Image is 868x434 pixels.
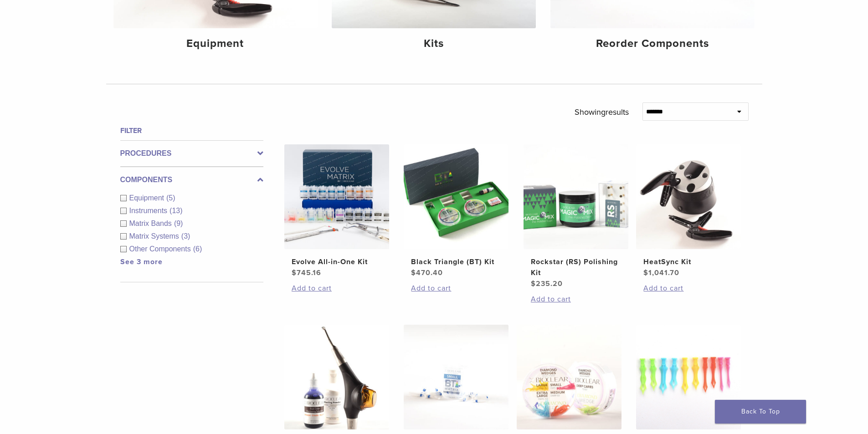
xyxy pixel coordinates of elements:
h4: Equipment [121,36,310,52]
span: Instruments [129,207,170,214]
span: (6) [193,245,202,253]
img: Diamond Wedge and Long Diamond Wedge [636,325,741,429]
span: $ [643,268,648,277]
h4: Filter [120,125,263,136]
h2: Black Triangle (BT) Kit [411,256,501,267]
a: Add to cart: “Evolve All-in-One Kit” [292,283,382,294]
h2: Evolve All-in-One Kit [292,256,382,267]
a: Black Triangle (BT) KitBlack Triangle (BT) Kit $470.40 [403,144,509,278]
label: Components [120,174,263,185]
h4: Kits [339,36,529,52]
h4: Reorder Components [558,36,747,52]
span: Equipment [129,194,167,202]
img: Rockstar (RS) Polishing Kit [524,144,628,249]
span: (9) [174,220,183,227]
p: Showing results [575,102,629,122]
span: Other Components [129,245,193,253]
bdi: 745.16 [292,268,321,277]
h2: Rockstar (RS) Polishing Kit [531,256,621,278]
bdi: 1,041.70 [643,268,679,277]
h2: HeatSync Kit [643,256,734,267]
img: Blaster Kit [284,325,389,429]
img: Evolve All-in-One Kit [284,144,389,249]
a: Evolve All-in-One KitEvolve All-in-One Kit $745.16 [284,144,390,278]
img: HeatSync Kit [636,144,741,249]
a: See 3 more [120,257,163,266]
span: (5) [166,194,175,202]
span: Matrix Systems [129,232,181,240]
a: Add to cart: “HeatSync Kit” [643,283,734,294]
span: $ [292,268,297,277]
span: Matrix Bands [129,220,174,227]
a: HeatSync KitHeatSync Kit $1,041.70 [636,144,742,278]
a: Back To Top [715,400,806,424]
img: Black Triangle (BT) Kit [404,144,508,249]
span: (13) [169,207,182,214]
span: (3) [181,232,190,240]
a: Rockstar (RS) Polishing KitRockstar (RS) Polishing Kit $235.20 [523,144,629,289]
label: Procedures [120,148,263,159]
span: $ [531,279,536,288]
span: $ [411,268,416,277]
a: Add to cart: “Black Triangle (BT) Kit” [411,283,501,294]
bdi: 235.20 [531,279,563,288]
img: BT Matrix Series [404,325,508,429]
bdi: 470.40 [411,268,443,277]
a: Add to cart: “Rockstar (RS) Polishing Kit” [531,294,621,305]
img: Diamond Wedge Kits [517,325,621,429]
